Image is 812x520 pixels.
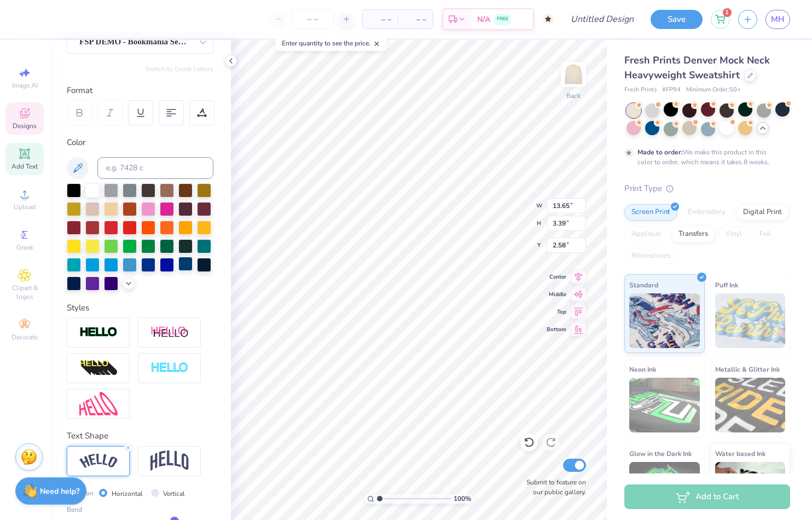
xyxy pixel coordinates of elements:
[14,203,36,211] span: Upload
[547,326,566,333] span: Bottom
[150,362,189,374] img: Negative Space
[67,136,213,149] div: Color
[163,489,185,499] label: Vertical
[145,65,213,73] button: Switch to Greek Letters
[629,448,692,459] span: Glow in the Dark Ink
[79,392,118,415] img: Free Distort
[520,477,586,497] label: Submit to feature on our public gallery.
[624,204,677,221] div: Screen Print
[637,147,772,167] div: We make this product in this color to order, which means it takes 8 weeks.
[736,204,789,221] div: Digital Print
[79,454,118,469] img: Arc
[624,182,790,195] div: Print Type
[681,204,733,221] div: Embroidery
[150,326,189,339] img: Shadow
[629,279,658,291] span: Standard
[5,284,44,301] span: Clipart & logos
[624,85,657,95] span: Fresh Prints
[771,13,785,26] span: MH
[16,243,33,252] span: Greek
[624,248,677,264] div: Rhinestones
[497,15,508,23] span: FREE
[97,157,213,179] input: e.g. 7428 c
[67,302,213,314] div: Styles
[752,226,778,242] div: Foil
[562,63,584,85] img: Back
[67,84,214,97] div: Format
[715,293,786,348] img: Puff Ink
[40,486,79,496] strong: Need help?
[291,9,334,29] input: – –
[629,363,656,375] span: Neon Ink
[624,226,668,242] div: Applique
[629,462,700,517] img: Glow in the Dark Ink
[547,308,566,316] span: Top
[79,326,118,339] img: Stroke
[629,378,700,432] img: Neon Ink
[686,85,741,95] span: Minimum Order: 50 +
[562,8,642,30] input: Untitled Design
[715,279,738,291] span: Puff Ink
[723,8,732,17] span: 1
[112,489,143,499] label: Horizontal
[13,122,37,130] span: Designs
[67,505,82,515] span: Bend
[454,494,471,504] span: 100 %
[11,333,38,342] span: Decorate
[276,36,387,51] div: Enter quantity to see the price.
[715,448,765,459] span: Water based Ink
[715,363,780,375] span: Metallic & Glitter Ink
[477,14,490,25] span: N/A
[765,10,790,29] a: MH
[718,226,749,242] div: Vinyl
[662,85,681,95] span: # FP94
[715,462,786,517] img: Water based Ink
[67,430,213,442] div: Text Shape
[624,54,770,82] span: Fresh Prints Denver Mock Neck Heavyweight Sweatshirt
[547,273,566,281] span: Center
[369,14,391,25] span: – –
[547,291,566,298] span: Middle
[79,360,118,377] img: 3d Illusion
[566,91,581,101] div: Back
[637,148,683,157] strong: Made to order:
[11,162,38,171] span: Add Text
[404,14,426,25] span: – –
[150,450,189,471] img: Arch
[671,226,715,242] div: Transfers
[629,293,700,348] img: Standard
[12,81,38,90] span: Image AI
[651,10,703,29] button: Save
[715,378,786,432] img: Metallic & Glitter Ink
